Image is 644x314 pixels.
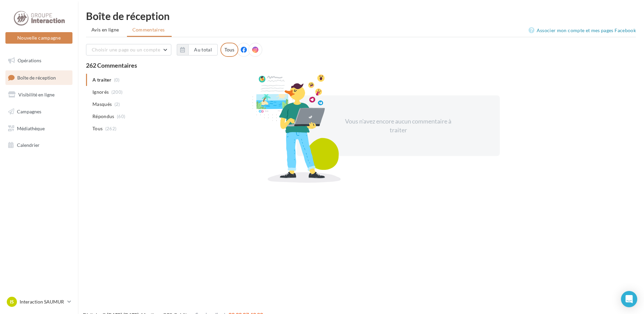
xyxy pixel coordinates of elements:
div: Boîte de réception [86,11,636,21]
div: Tous [220,43,238,57]
span: (200) [111,89,123,95]
span: Masqués [92,101,112,108]
span: Choisir une page ou un compte [92,47,160,52]
a: Opérations [4,53,74,68]
button: Nouvelle campagne [5,32,72,44]
span: (60) [117,114,125,119]
span: IS [10,298,14,305]
a: Campagnes [4,105,74,119]
div: 262 Commentaires [86,62,636,68]
span: Visibilité en ligne [18,92,55,97]
button: Au total [177,44,218,55]
a: Médiathèque [4,121,74,136]
span: Opérations [18,58,41,63]
a: Calendrier [4,138,74,152]
a: IS Interaction SAUMUR [5,295,72,308]
a: Boîte de réception [4,70,74,85]
a: Associer mon compte et mes pages Facebook [529,26,636,35]
div: Open Intercom Messenger [621,291,637,307]
button: Choisir une page ou un compte [86,44,171,55]
span: (2) [114,102,120,107]
span: Médiathèque [17,125,45,131]
span: Boîte de réception [17,74,56,80]
span: Calendrier [17,142,40,148]
span: Tous [92,125,103,132]
span: Ignorés [92,89,109,95]
a: Visibilité en ligne [4,88,74,102]
span: Répondus [92,113,114,120]
div: Vous n'avez encore aucun commentaire à traiter [340,117,456,134]
span: Avis en ligne [91,26,119,33]
span: Campagnes [17,109,41,114]
p: Interaction SAUMUR [20,298,65,305]
button: Au total [188,44,218,55]
span: (262) [105,126,117,131]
